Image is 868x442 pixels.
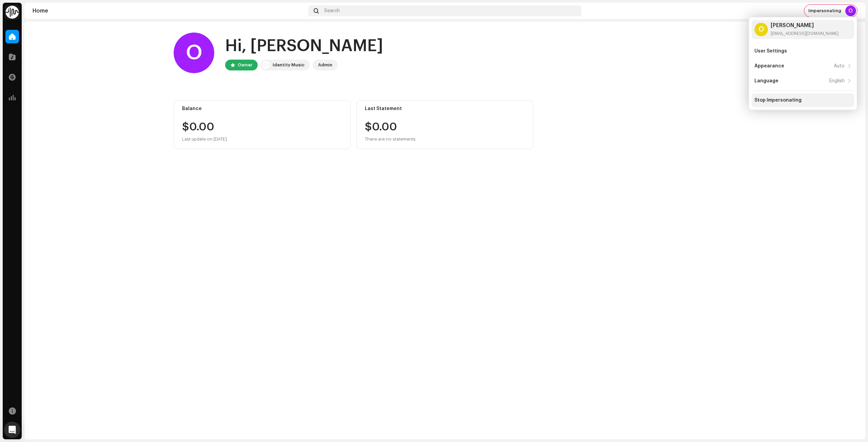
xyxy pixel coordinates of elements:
[174,33,214,73] div: O
[808,8,841,14] span: Impersonating
[225,35,383,57] div: Hi, [PERSON_NAME]
[771,31,839,36] div: [EMAIL_ADDRESS][DOMAIN_NAME]
[365,135,416,143] div: There are no statements
[182,135,342,143] div: Last update on [DATE]
[273,61,304,69] div: Identity Music
[752,44,854,58] re-m-nav-item: User Settings
[238,61,252,69] div: Owner
[752,93,854,107] re-m-nav-item: Stop Impersonating
[318,61,332,69] div: Admin
[829,78,845,84] div: English
[752,74,854,88] re-m-nav-item: Language
[4,422,20,438] div: Open Intercom Messenger
[771,23,839,28] div: [PERSON_NAME]
[262,61,270,69] img: 0f74c21f-6d1c-4dbc-9196-dbddad53419e
[754,23,768,36] div: O
[754,63,784,69] div: Appearance
[754,48,787,54] div: User Settings
[752,59,854,73] re-m-nav-item: Appearance
[754,98,802,103] div: Stop Impersonating
[365,106,525,111] div: Last Statement
[174,100,351,149] re-o-card-value: Balance
[182,106,342,111] div: Balance
[33,8,305,14] div: Home
[356,100,534,149] re-o-card-value: Last Statement
[324,8,340,14] span: Search
[5,5,19,19] img: 0f74c21f-6d1c-4dbc-9196-dbddad53419e
[754,78,778,84] div: Language
[834,63,845,69] div: Auto
[845,5,856,16] div: O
